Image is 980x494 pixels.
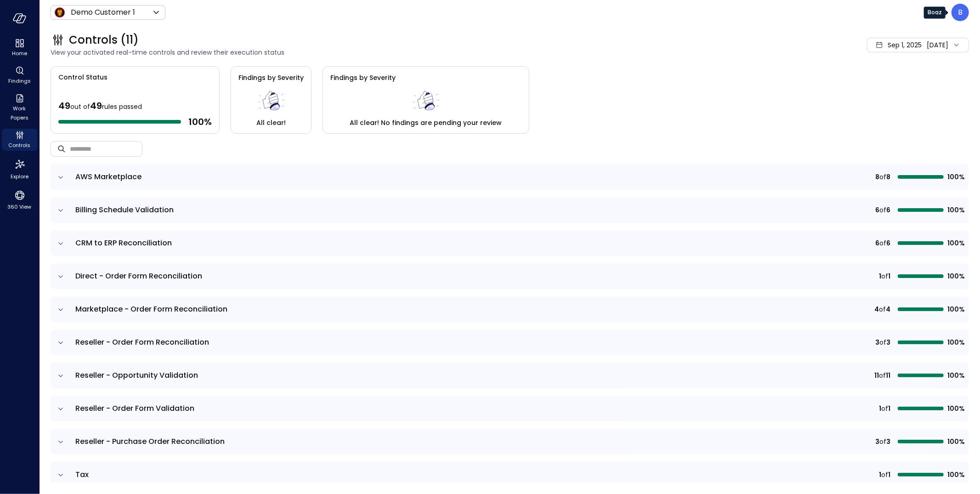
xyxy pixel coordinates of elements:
[886,337,890,347] span: 3
[75,304,227,314] span: Marketplace - Order Form Reconciliation
[888,470,890,480] span: 1
[8,202,32,211] span: 360 View
[56,437,65,447] button: expand row
[2,37,37,59] div: Home
[56,404,65,414] button: expand row
[947,370,963,380] span: 100%
[256,118,286,128] span: All clear!
[947,172,963,182] span: 100%
[879,205,886,215] span: of
[874,304,879,314] span: 4
[2,92,37,123] div: Work Papers
[51,47,715,57] span: View your activated real-time controls and review their execution status
[875,172,879,182] span: 8
[879,238,886,248] span: of
[56,272,65,281] button: expand row
[75,403,194,414] span: Reseller - Order Form Validation
[947,205,963,215] span: 100%
[69,33,139,47] span: Controls (11)
[75,337,209,347] span: Reseller - Order Form Reconciliation
[886,172,890,182] span: 8
[56,371,65,380] button: expand row
[8,76,31,85] span: Findings
[886,304,890,314] span: 4
[879,337,886,347] span: of
[874,370,879,380] span: 11
[879,470,881,480] span: 1
[947,271,963,281] span: 100%
[924,6,946,18] div: Boaz
[330,73,396,82] span: Findings by Severity
[947,470,963,480] span: 100%
[875,437,879,447] span: 3
[12,49,27,58] span: Home
[875,205,879,215] span: 6
[70,102,90,111] span: out of
[75,370,198,380] span: Reseller - Opportunity Validation
[75,238,172,248] span: CRM to ERP Reconciliation
[58,99,70,112] span: 49
[947,304,963,314] span: 100%
[888,403,890,414] span: 1
[188,116,212,128] span: 100 %
[881,403,888,414] span: of
[2,187,37,212] div: 360 View
[2,129,37,151] div: Controls
[888,40,922,50] span: Sep 1, 2025
[886,437,890,447] span: 3
[6,104,34,122] span: Work Papers
[879,271,881,281] span: 1
[71,7,135,18] p: Demo Customer 1
[886,205,890,215] span: 6
[56,338,65,347] button: expand row
[875,337,879,347] span: 3
[56,173,65,182] button: expand row
[958,7,963,18] p: B
[879,403,881,414] span: 1
[947,403,963,414] span: 100%
[11,172,28,181] span: Explore
[56,206,65,215] button: expand row
[75,204,174,215] span: Billing Schedule Validation
[881,271,888,281] span: of
[2,156,37,182] div: Explore
[56,305,65,314] button: expand row
[2,64,37,86] div: Findings
[886,370,890,380] span: 11
[75,171,142,182] span: AWS Marketplace
[888,271,890,281] span: 1
[75,436,225,447] span: Reseller - Purchase Order Reconciliation
[947,437,963,447] span: 100%
[879,172,886,182] span: of
[54,7,65,18] img: Icon
[350,118,502,128] span: All clear! No findings are pending your review
[879,304,886,314] span: of
[947,238,963,248] span: 100%
[952,4,969,21] div: Boaz
[75,271,202,281] span: Direct - Order Form Reconciliation
[51,67,108,82] span: Control Status
[879,370,886,380] span: of
[947,337,963,347] span: 100%
[9,141,31,150] span: Controls
[238,73,304,82] span: Findings by Severity
[879,437,886,447] span: of
[56,471,65,480] button: expand row
[90,99,102,112] span: 49
[56,239,65,248] button: expand row
[875,238,879,248] span: 6
[75,469,89,480] span: Tax
[881,470,888,480] span: of
[886,238,890,248] span: 6
[102,102,142,111] span: rules passed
